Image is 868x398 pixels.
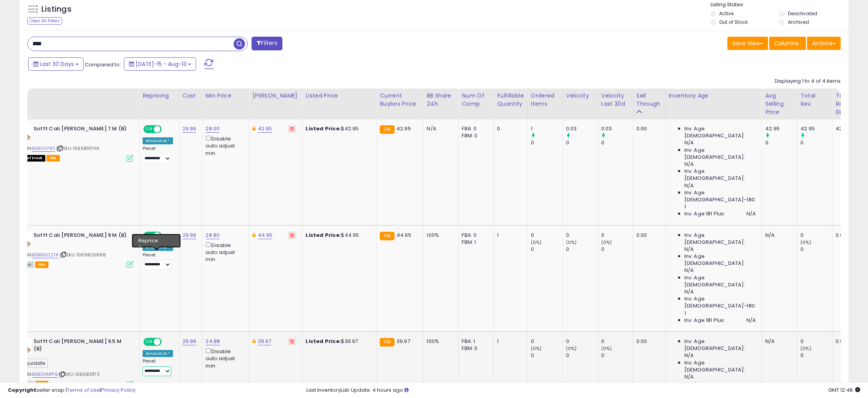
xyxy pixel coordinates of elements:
[34,338,129,354] b: Sofft Cali [PERSON_NAME] 9.5 M (B)
[566,139,598,146] div: 0
[566,352,598,359] div: 0
[497,125,521,132] div: 0
[800,92,829,108] div: Total Rev.
[531,246,563,253] div: 0
[684,288,694,295] span: N/A
[144,232,154,239] span: ON
[684,189,756,203] span: Inv. Age [DEMOGRAPHIC_DATA]-180:
[719,19,748,25] label: Out of Stock
[46,155,60,162] span: FBA
[16,125,133,161] div: ASIN:
[765,125,797,132] div: 42.95
[800,345,811,352] small: (0%)
[800,125,832,132] div: 42.95
[684,182,694,189] span: N/A
[800,352,832,359] div: 0
[684,373,694,380] span: N/A
[427,92,455,108] div: BB Share 24h.
[32,252,59,258] a: B0BRXSZ2TR
[205,338,220,345] a: 24.88
[531,139,563,146] div: 0
[800,338,832,345] div: 0
[161,339,173,345] span: OFF
[101,386,136,394] a: Privacy Policy
[566,345,577,352] small: (0%)
[636,92,662,108] div: Sell Through
[684,125,756,139] span: Inv. Age [DEMOGRAPHIC_DATA]:
[788,10,817,17] label: Deactivated
[684,359,756,373] span: Inv. Age [DEMOGRAPHIC_DATA]:
[205,134,243,157] div: Disable auto adjust min
[684,338,756,352] span: Inv. Age [DEMOGRAPHIC_DATA]:
[380,338,394,346] small: FBA
[462,345,488,352] div: FBM: 0
[305,338,341,345] b: Listed Price:
[67,386,100,394] a: Terms of Use
[143,137,173,144] div: Amazon AI *
[601,92,630,108] div: Velocity Last 30d
[306,387,860,394] div: Last InventoryLab Update: 4 hours ago.
[35,261,48,268] span: FBA
[380,92,420,108] div: Current Buybox Price
[566,232,598,239] div: 0
[601,352,633,359] div: 0
[305,125,370,132] div: $42.95
[774,39,799,47] span: Columns
[427,125,452,132] div: N/A
[143,244,173,251] div: Amazon AI *
[258,231,273,239] a: 44.95
[16,359,48,368] span: Liquidate
[59,371,100,377] span: | SKU: 1065821173
[775,78,841,85] div: Displaying 1 to 4 of 4 items
[684,295,756,309] span: Inv. Age [DEMOGRAPHIC_DATA]-180:
[143,350,173,357] div: Amazon AI *
[258,338,271,345] a: 39.97
[396,125,411,132] span: 42.95
[497,92,524,108] div: Fulfillable Quantity
[711,1,848,9] p: Listing States:
[669,92,759,100] div: Inventory Age
[684,352,694,359] span: N/A
[765,338,791,345] div: N/A
[396,231,411,239] span: 44.95
[601,232,633,239] div: 0
[462,239,488,246] div: FBM: 1
[205,347,243,370] div: Disable auto adjust min
[143,92,176,100] div: Repricing
[684,253,756,267] span: Inv. Age [DEMOGRAPHIC_DATA]:
[601,246,633,253] div: 0
[765,92,794,116] div: Avg Selling Price
[182,338,196,345] a: 29.99
[252,92,299,100] div: [PERSON_NAME]
[807,37,841,50] button: Actions
[531,338,563,345] div: 0
[531,352,563,359] div: 0
[205,231,220,239] a: 28.80
[305,92,373,100] div: Listed Price
[16,155,45,162] span: All listings that are currently out of stock and unavailable for purchase on Amazon
[788,19,809,25] label: Archived
[566,92,595,100] div: Velocity
[60,252,106,258] span: | SKU: 1065820998
[144,126,154,133] span: ON
[205,125,220,133] a: 28.00
[161,126,173,133] span: OFF
[56,145,99,151] span: | SKU: 1065819749
[636,125,659,132] div: 0.00
[684,317,725,324] span: Inv. Age 181 Plus:
[684,246,694,253] span: N/A
[497,338,521,345] div: 1
[252,37,282,50] button: Filters
[305,231,341,239] b: Listed Price:
[684,139,694,146] span: N/A
[144,339,154,345] span: ON
[828,386,860,394] span: 2025-09-13 12:48 GMT
[35,381,48,387] span: FBA
[684,267,694,274] span: N/A
[719,10,734,17] label: Active
[16,232,133,267] div: ASIN:
[462,125,488,132] div: FBA: 0
[462,92,490,108] div: Num of Comp.
[684,232,756,246] span: Inv. Age [DEMOGRAPHIC_DATA]:
[601,125,633,132] div: 0.03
